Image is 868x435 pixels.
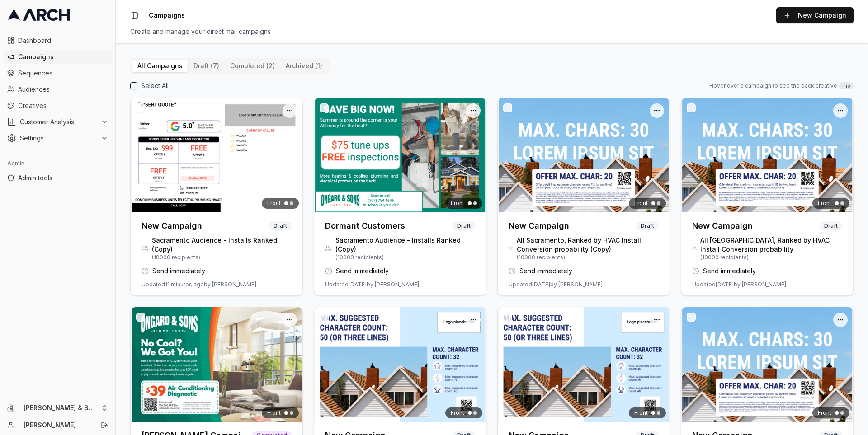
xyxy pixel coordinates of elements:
[517,236,659,254] span: All Sacramento, Ranked by HVAC Install Conversion probability (Copy)
[776,7,854,23] button: New Campaign
[636,221,659,230] span: Draft
[681,307,853,421] img: Front creative for New Campaign
[509,220,569,232] h3: New Campaign
[152,267,205,276] span: Send immediately
[700,254,842,261] span: ( 10000 recipients)
[24,404,97,412] span: [PERSON_NAME] & Sons
[18,101,108,110] span: Creatives
[4,115,112,129] button: Customer Analysis
[818,200,831,207] span: Front
[634,200,648,207] span: Front
[131,98,302,212] img: Front creative for New Campaign
[280,60,328,72] button: archived (1)
[4,33,112,48] a: Dashboard
[4,66,112,80] a: Sequences
[98,419,111,431] button: Log out
[130,27,854,36] div: Create and manage your direct mail campaigns
[132,60,188,72] button: All Campaigns
[152,254,292,261] span: ( 10000 recipients)
[509,281,603,288] span: Updated [DATE] by [PERSON_NAME]
[692,220,753,232] h3: New Campaign
[20,117,97,126] span: Customer Analysis
[335,254,475,261] span: ( 10000 recipients)
[225,60,280,72] button: completed (2)
[269,221,292,230] span: Draft
[703,267,756,276] span: Send immediately
[4,82,112,97] a: Audiences
[18,173,108,182] span: Admin tools
[267,409,281,416] span: Front
[498,98,670,212] img: Front creative for New Campaign
[18,52,108,61] span: Campaigns
[700,236,842,254] span: All [GEOGRAPHIC_DATA], Ranked by HVAC Install Conversion probability
[839,82,854,89] span: Tip
[336,267,389,276] span: Send immediately
[24,421,91,430] a: [PERSON_NAME]
[142,281,256,288] span: Updated 11 minutes ago by [PERSON_NAME]
[149,11,185,20] nav: breadcrumb
[4,401,112,415] button: [PERSON_NAME] & Sons
[149,11,185,20] span: Campaigns
[141,81,169,90] label: Select All
[709,82,837,89] span: Hover over a campaign to see the back creative
[188,60,225,72] button: draft (7)
[4,131,112,145] button: Settings
[325,220,405,232] h3: Dormant Customers
[519,267,572,276] span: Send immediately
[325,281,419,288] span: Updated [DATE] by [PERSON_NAME]
[131,307,302,421] img: Front creative for Ongaro Campaign May 14th 2025
[142,220,202,232] h3: New Campaign
[498,307,670,421] img: Front creative for New Campaign
[451,409,464,416] span: Front
[818,409,831,416] span: Front
[4,50,112,64] a: Campaigns
[267,200,281,207] span: Front
[634,409,648,416] span: Front
[4,98,112,113] a: Creatives
[18,85,108,94] span: Audiences
[517,254,659,261] span: ( 10000 recipients)
[692,281,786,288] span: Updated [DATE] by [PERSON_NAME]
[681,98,853,212] img: Front creative for New Campaign
[4,171,112,185] a: Admin tools
[314,307,486,421] img: Front creative for New Campaign
[20,134,97,143] span: Settings
[18,36,108,45] span: Dashboard
[18,69,108,78] span: Sequences
[335,236,475,254] span: Sacramento Audience - Installs Ranked (Copy)
[820,221,842,230] span: Draft
[453,221,475,230] span: Draft
[152,236,292,254] span: Sacramento Audience - Installs Ranked (Copy)
[314,98,486,212] img: Front creative for Dormant Customers
[451,200,464,207] span: Front
[4,156,112,171] div: Admin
